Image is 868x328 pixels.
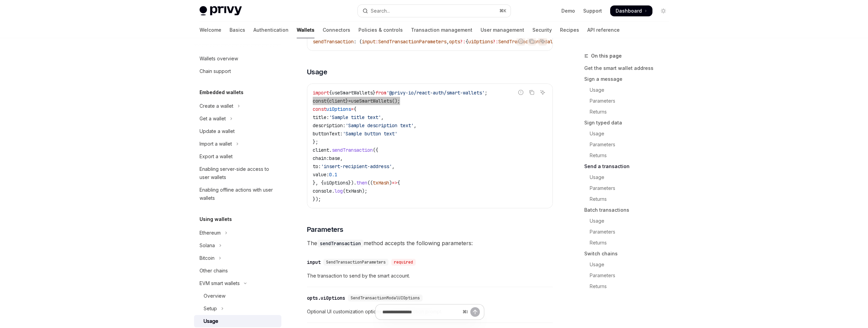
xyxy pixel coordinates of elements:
[329,155,340,161] span: base
[584,226,674,237] a: Parameters
[200,241,215,250] div: Solana
[194,315,281,327] a: Usage
[200,279,240,287] div: EVM smart wallets
[382,304,460,319] input: Ask a question...
[307,259,321,266] div: input
[313,131,343,137] span: buttonText:
[313,196,321,202] span: });
[313,139,318,145] span: };
[389,180,392,186] span: )
[313,106,326,112] span: const
[584,172,674,183] a: Usage
[584,248,674,259] a: Switch chains
[194,113,281,125] button: Toggle Get a wallet section
[584,215,674,226] a: Usage
[200,186,277,202] div: Enabling offline actions with user wallets
[313,163,321,169] span: to:
[391,259,416,266] div: required
[351,106,354,112] span: =
[321,163,392,169] span: 'insert-recipient-address'
[348,98,351,104] span: =
[498,39,577,45] span: SendTransactionModalUIOptions
[470,307,480,317] button: Send message
[313,122,345,129] span: description:
[345,188,362,194] span: txHash
[584,63,674,74] a: Get the smart wallet address
[362,39,376,45] span: input
[367,180,373,186] span: ((
[307,225,343,234] span: Parameters
[481,22,524,38] a: User management
[200,22,221,38] a: Welcome
[616,8,642,14] span: Dashboard
[200,102,233,110] div: Create a wallet
[194,290,281,302] a: Overview
[297,22,314,38] a: Wallets
[194,252,281,264] button: Toggle Bitcoin section
[658,5,669,16] button: Toggle dark mode
[392,98,400,104] span: ();
[204,292,225,300] div: Overview
[313,147,329,153] span: client
[532,22,552,38] a: Security
[200,88,244,96] h5: Embedded wallets
[200,127,235,135] div: Update a wallet
[332,188,335,194] span: .
[468,39,493,45] span: uiOptions
[584,128,674,139] a: Usage
[345,122,414,129] span: 'Sample description text'
[200,67,231,75] div: Chain support
[516,88,525,97] button: Report incorrect code
[583,8,602,14] a: Support
[194,265,281,277] a: Other chains
[381,114,384,120] span: ,
[610,5,652,16] a: Dashboard
[194,138,281,150] button: Toggle Import a wallet section
[332,90,373,96] span: useSmartWallets
[230,22,245,38] a: Basics
[204,317,218,325] div: Usage
[449,39,460,45] span: opts
[194,65,281,77] a: Chain support
[584,237,674,248] a: Returns
[499,8,506,14] span: ⌘ K
[358,22,403,38] a: Policies & controls
[200,267,228,275] div: Other chains
[343,131,397,137] span: 'Sample button text'
[466,39,468,45] span: {
[560,22,579,38] a: Recipes
[373,180,389,186] span: txHash
[386,90,485,96] span: '@privy-io/react-auth/smart-wallets'
[587,22,620,38] a: API reference
[584,205,674,215] a: Batch transactions
[329,98,345,104] span: client
[591,52,622,60] span: On this page
[392,180,397,186] span: =>
[329,114,381,120] span: 'Sample title text'
[354,106,356,112] span: {
[332,147,373,153] span: sendTransaction
[584,183,674,194] a: Parameters
[493,39,498,45] span: ?:
[584,106,674,117] a: Returns
[326,259,386,265] span: SendTransactionParameters
[446,39,449,45] span: ,
[194,163,281,183] a: Enabling server-side access to user wallets
[307,295,345,301] div: opts.uiOptions
[200,115,226,123] div: Get a wallet
[204,304,217,313] div: Setup
[194,150,281,163] a: Export a wallet
[326,106,351,112] span: uiOptions
[584,74,674,85] a: Sign a message
[561,8,575,14] a: Demo
[345,98,348,104] span: }
[351,98,392,104] span: useSmartWallets
[538,37,547,46] button: Ask AI
[200,215,232,223] h5: Using wallets
[411,22,472,38] a: Transaction management
[348,180,356,186] span: }).
[324,180,348,186] span: uiOptions
[584,150,674,161] a: Returns
[584,95,674,106] a: Parameters
[307,238,553,248] span: The method accepts the following parameters:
